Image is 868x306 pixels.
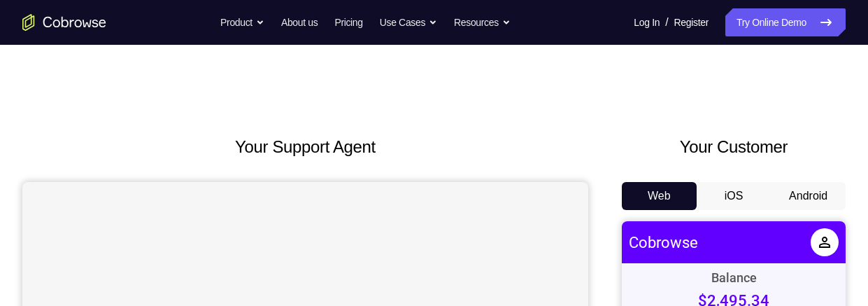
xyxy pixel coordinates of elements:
a: Log In [634,8,660,36]
p: $2,495.34 [76,71,148,88]
span: / [665,14,668,31]
button: Android [771,182,846,210]
div: Spent this month [92,144,133,183]
button: Use Cases [380,8,437,36]
span: $374.65 [92,157,132,170]
a: Register [674,8,709,36]
h2: Your Customer [622,134,846,160]
p: Balance [90,49,135,64]
a: Go to the home page [22,14,106,31]
a: Try Online Demo [725,8,846,36]
button: Resources [454,8,511,36]
button: Web [622,182,697,210]
h2: Your Support Agent [22,134,588,160]
a: About us [281,8,318,36]
button: Product [220,8,264,36]
a: Cobrowse [7,13,76,30]
button: iOS [697,182,771,210]
a: Pricing [334,8,362,36]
